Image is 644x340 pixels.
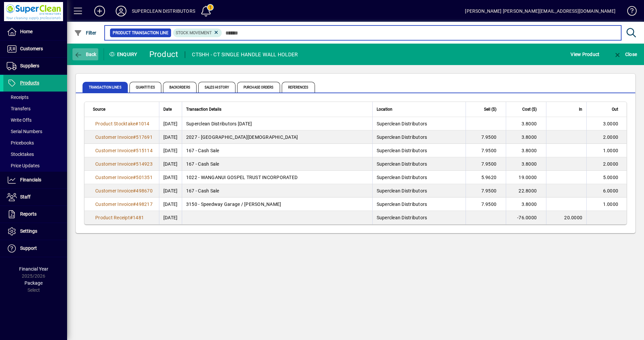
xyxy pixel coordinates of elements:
[603,202,619,207] span: 1.0000
[20,63,39,68] span: Suppliers
[104,49,144,60] div: Enquiry
[139,121,150,126] span: 1014
[506,130,546,144] td: 3.8000
[132,6,195,16] div: SUPERCLEAN DISTRIBUTORS
[510,106,543,113] div: Cost ($)
[3,103,67,114] a: Transfers
[3,41,67,57] a: Customers
[466,184,506,197] td: 7.9500
[622,1,636,23] a: Knowledge Base
[20,194,31,200] span: Staff
[466,171,506,184] td: 5.9620
[569,48,601,60] button: View Product
[564,215,582,220] span: 20.0000
[506,144,546,157] td: 3.8000
[3,137,67,149] a: Pricebooks
[136,202,153,207] span: 498217
[93,120,152,127] a: Product Stocktake#1014
[506,171,546,184] td: 19.0000
[20,245,37,251] span: Support
[377,175,427,180] span: Superclean Distributors
[24,280,43,286] span: Package
[129,82,161,93] span: Quantities
[377,161,427,167] span: Superclean Distributors
[7,95,29,100] span: Receipts
[182,130,372,144] td: 2027 - [GEOGRAPHIC_DATA][DEMOGRAPHIC_DATA]
[377,148,427,153] span: Superclean Distributors
[136,148,153,153] span: 515114
[466,144,506,157] td: 7.9500
[377,106,462,113] div: Location
[133,202,136,207] span: #
[182,171,372,184] td: 1022 - WANGANUI GOSPEL TRUST INCORPORATED
[89,5,110,17] button: Add
[95,215,130,220] span: Product Receipt
[149,49,178,60] div: Product
[3,189,67,206] a: Staff
[377,215,427,220] span: Superclean Distributors
[95,161,133,167] span: Customer Invoice
[603,134,619,140] span: 2.0000
[3,114,67,126] a: Write Offs
[506,197,546,211] td: 3.8000
[95,175,133,180] span: Customer Invoice
[3,149,67,160] a: Stocktakes
[110,5,132,17] button: Profile
[466,197,506,211] td: 7.9500
[133,175,136,180] span: #
[159,157,182,171] td: [DATE]
[136,188,153,193] span: 498670
[377,188,427,193] span: Superclean Distributors
[7,106,31,111] span: Transfers
[466,130,506,144] td: 7.9500
[93,201,155,208] a: Customer Invoice#498217
[93,106,155,113] div: Source
[506,211,546,224] td: -76.0000
[95,202,133,207] span: Customer Invoice
[3,58,67,74] a: Suppliers
[136,175,153,180] span: 501351
[465,6,615,16] div: [PERSON_NAME] [PERSON_NAME][EMAIL_ADDRESS][DOMAIN_NAME]
[20,29,33,34] span: Home
[159,211,182,224] td: [DATE]
[20,177,41,182] span: Financials
[163,82,197,93] span: Backorders
[613,52,637,57] span: Close
[522,106,537,113] span: Cost ($)
[484,106,496,113] span: Sell ($)
[603,188,619,193] span: 6.0000
[159,171,182,184] td: [DATE]
[7,163,40,168] span: Price Updates
[133,215,144,220] span: 1481
[95,188,133,193] span: Customer Invoice
[377,134,427,140] span: Superclean Distributors
[3,126,67,137] a: Serial Numbers
[93,214,146,221] a: Product Receipt#1481
[93,147,155,154] a: Customer Invoice#515114
[20,80,39,86] span: Products
[163,106,172,113] span: Date
[93,133,155,141] a: Customer Invoice#517691
[186,106,221,113] span: Transaction Details
[3,206,67,223] a: Reports
[237,82,280,93] span: Purchase Orders
[136,161,153,167] span: 514923
[3,23,67,40] a: Home
[93,160,155,168] a: Customer Invoice#514923
[130,215,133,220] span: #
[377,121,427,126] span: Superclean Distributors
[182,197,372,211] td: 3150 - Speedway Garage / [PERSON_NAME]
[603,148,619,153] span: 1.0000
[159,144,182,157] td: [DATE]
[19,266,48,272] span: Financial Year
[173,29,222,37] mat-chip: Product Transaction Type: Stock movement
[159,130,182,144] td: [DATE]
[612,48,639,60] button: Close
[163,106,178,113] div: Date
[93,174,155,181] a: Customer Invoice#501351
[3,240,67,257] a: Support
[133,134,136,140] span: #
[93,106,105,113] span: Source
[74,52,97,57] span: Back
[136,134,153,140] span: 517691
